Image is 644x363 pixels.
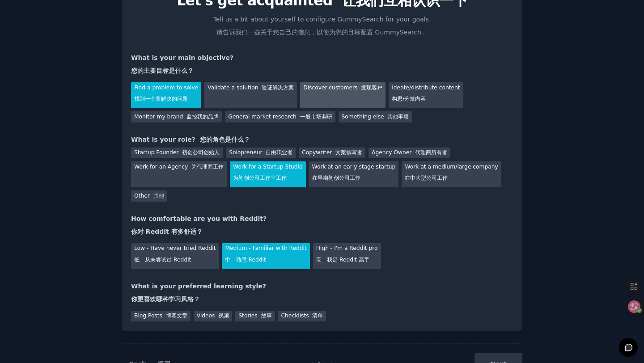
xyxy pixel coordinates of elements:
font: 为代理商工作 [191,164,224,170]
font: 低 - 从未尝试过 Reddit [134,257,191,263]
font: 其他 [153,193,164,199]
div: Blog Posts [131,311,191,322]
font: 初创公司创始人 [182,149,220,156]
font: 代理商所有者 [415,149,447,156]
div: Medium - Familiar with Reddit [222,243,309,269]
font: 你更喜欢哪种学习风格？ [131,295,200,303]
div: How comfortable are you with Reddit? [131,214,513,240]
font: 为初创公司工作室工作 [233,175,287,181]
div: What is your role? [131,135,513,144]
div: Checklists [278,311,326,322]
div: Agency Owner [369,148,450,159]
font: 你对 Reddit 有多舒适？ [131,228,203,235]
div: Solopreneur [226,148,296,159]
font: 故事 [261,312,272,319]
div: Other [131,190,167,202]
div: Validate a solution [204,82,297,108]
font: 您的角色是什么？ [200,136,250,143]
div: Something else [339,111,412,122]
div: High - I'm a Reddit pro [313,243,381,269]
div: Find a problem to solve [131,82,201,108]
div: Work for a Startup Studio [230,161,305,187]
div: Stories [235,311,275,322]
div: Startup Founder [131,148,223,159]
p: Tell us a bit about yourself to configure GummySearch for your goals. [209,15,435,41]
div: Copywriter [299,148,365,159]
div: General market research [225,111,335,122]
font: 请告诉我们一些关于您自己的信息，以便为您的目标配置 GummySearch。 [216,29,428,36]
div: Discover customers [300,82,386,108]
div: Ideate/distribute content [389,82,463,108]
font: 您的主要目标是什么？ [131,67,194,74]
font: 博客文章 [166,312,187,319]
font: 验证解决方案 [262,84,294,91]
font: 发现客户 [361,84,382,91]
font: 文案撰写者 [335,149,362,156]
div: Videos [194,311,233,322]
font: 其他事项 [387,114,409,120]
font: 找到一个要解决的问题 [134,96,188,102]
div: Work for an Agency [131,161,227,187]
div: What is your preferred learning style? [131,282,513,308]
font: 中 - 熟悉 Reddit [225,257,266,263]
font: 在早期初创公司工作 [312,175,360,181]
font: 清单 [312,312,323,319]
div: What is your main objective? [131,53,513,79]
font: 视频 [218,312,229,319]
div: Work at an early stage startup [309,161,399,187]
font: 高 - 我是 Reddit 高手 [316,257,369,263]
div: Low - Have never tried Reddit [131,243,219,269]
font: 在中大型公司工作 [405,175,448,181]
font: 一般市场调研 [300,114,332,120]
font: 自由职业者 [266,149,292,156]
div: Work at a medium/large company [402,161,501,187]
font: 监控我的品牌 [186,114,219,120]
font: 构思/分发内容 [392,96,426,102]
div: Monitor my brand [131,111,222,122]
